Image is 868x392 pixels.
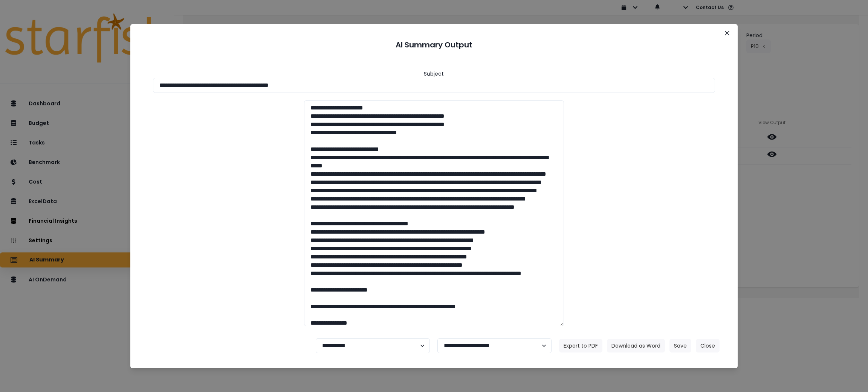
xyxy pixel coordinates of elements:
button: Download as Word [607,339,665,352]
header: Subject [424,70,444,78]
header: AI Summary Output [139,33,729,56]
button: Save [669,339,691,352]
button: Export to PDF [559,339,602,352]
button: Close [721,27,733,39]
button: Close [696,339,720,352]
